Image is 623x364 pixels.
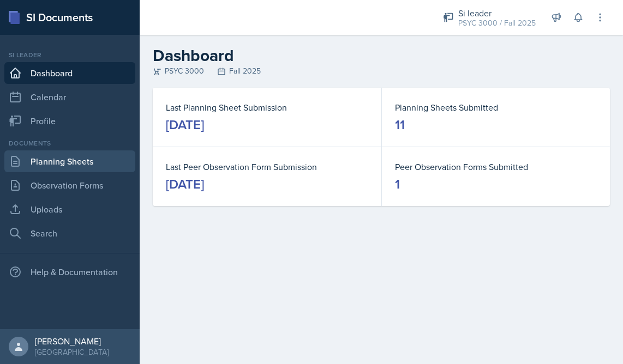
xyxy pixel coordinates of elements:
[395,175,400,193] div: 1
[4,50,135,60] div: Si leader
[4,110,135,132] a: Profile
[395,116,405,134] div: 11
[153,65,610,77] div: PSYC 3000 Fall 2025
[166,160,368,173] dt: Last Peer Observation Form Submission
[458,17,536,29] div: PSYC 3000 / Fall 2025
[153,46,610,65] h2: Dashboard
[166,175,204,193] div: [DATE]
[4,174,135,196] a: Observation Forms
[35,347,109,357] div: [GEOGRAPHIC_DATA]
[4,261,135,283] div: Help & Documentation
[4,138,135,148] div: Documents
[4,222,135,244] a: Search
[4,86,135,108] a: Calendar
[166,116,204,134] div: [DATE]
[4,150,135,172] a: Planning Sheets
[4,62,135,84] a: Dashboard
[395,101,597,114] dt: Planning Sheets Submitted
[458,7,536,20] div: Si leader
[395,160,597,173] dt: Peer Observation Forms Submitted
[35,336,109,347] div: [PERSON_NAME]
[166,101,368,114] dt: Last Planning Sheet Submission
[4,198,135,220] a: Uploads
